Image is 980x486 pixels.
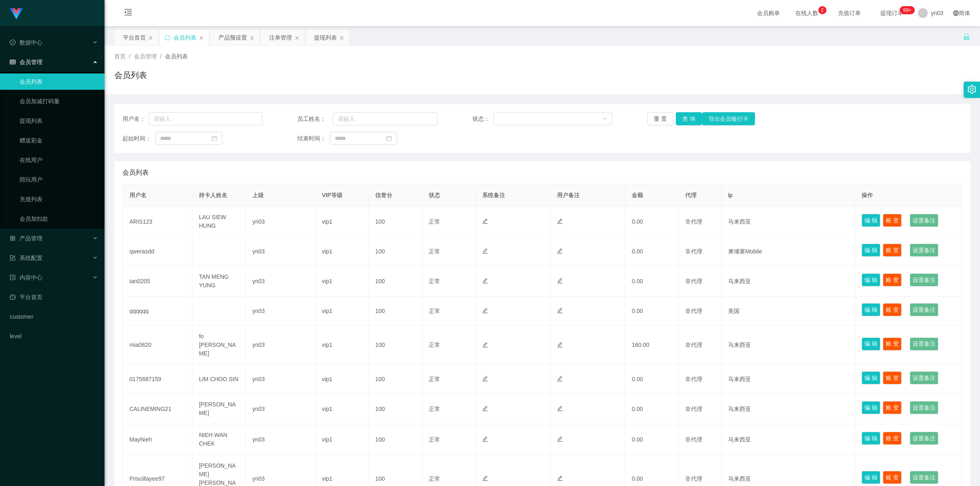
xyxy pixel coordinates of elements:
[722,424,855,455] td: 马来西亚
[883,303,902,316] button: 账 变
[482,406,488,411] i: 图标: edit
[632,192,643,198] span: 金额
[246,297,315,326] td: yn03
[20,113,98,129] a: 提现列表
[862,214,880,227] button: 编 辑
[10,40,16,45] i: 图标: check-circle-o
[910,471,938,484] button: 设置备注
[122,168,149,178] span: 会员列表
[557,376,563,382] i: 图标: edit
[429,475,440,482] span: 正常
[883,432,902,445] button: 账 变
[315,297,369,326] td: vip1
[482,475,488,481] i: 图标: edit
[199,192,227,198] span: 持卡人姓名
[625,206,679,237] td: 0.00
[834,10,865,16] span: 充值订单
[10,255,42,261] span: 系统配置
[294,36,299,40] i: 图标: close
[192,266,246,297] td: TAN MENG YUNG
[557,475,563,481] i: 图标: edit
[297,134,330,143] span: 结束时间：
[315,424,369,455] td: vip1
[676,112,702,125] button: 查 询
[685,406,702,412] span: 非代理
[910,244,938,257] button: 设置备注
[685,192,697,198] span: 代理
[953,10,959,16] i: 图标: global
[123,206,192,237] td: ARIS123
[625,424,679,455] td: 0.00
[482,436,488,442] i: 图标: edit
[315,206,369,237] td: vip1
[482,248,488,254] i: 图标: edit
[315,266,369,297] td: vip1
[910,371,938,384] button: 设置备注
[246,394,315,424] td: yn03
[10,8,23,20] img: logo.9652507e.png
[876,10,907,16] span: 提现订单
[10,308,98,325] a: customer
[246,365,315,394] td: yn03
[702,112,755,125] button: 导出会员银行卡
[482,192,505,198] span: 系统备注
[910,214,938,227] button: 设置备注
[429,218,440,225] span: 正常
[10,59,16,65] i: 图标: table
[369,206,422,237] td: 100
[883,371,902,384] button: 账 变
[862,471,880,484] button: 编 辑
[602,116,607,122] i: 图标: down
[10,235,42,242] span: 产品管理
[910,337,938,351] button: 设置备注
[212,135,217,141] i: 图标: calendar
[557,218,563,224] i: 图标: edit
[429,342,440,348] span: 正常
[269,30,292,45] div: 注单管理
[862,371,880,384] button: 编 辑
[685,436,702,443] span: 非代理
[862,337,880,351] button: 编 辑
[967,85,976,94] i: 图标: setting
[20,93,98,109] a: 会员加减打码量
[386,135,392,141] i: 图标: calendar
[165,53,188,60] span: 会员列表
[557,278,563,284] i: 图标: edit
[963,33,970,40] i: 图标: unlock
[722,206,855,237] td: 马来西亚
[722,266,855,297] td: 马来西亚
[910,401,938,414] button: 设置备注
[20,211,98,227] a: 会员加扣款
[160,53,162,60] span: /
[123,297,192,326] td: qqqqqq
[246,424,315,455] td: yn03
[122,134,155,143] span: 起始时间：
[192,326,246,365] td: fo [PERSON_NAME]
[900,6,914,14] sup: 304
[192,394,246,424] td: [PERSON_NAME]
[10,274,42,281] span: 内容中心
[369,237,422,266] td: 100
[246,206,315,237] td: yn03
[557,342,563,348] i: 图标: edit
[148,36,153,40] i: 图标: close
[369,326,422,365] td: 100
[821,6,824,14] p: 2
[685,376,702,382] span: 非代理
[369,266,422,297] td: 100
[10,289,98,305] a: 图标: dashboard平台首页
[722,237,855,266] td: 柬埔寨Mobile
[20,191,98,207] a: 充值列表
[20,132,98,149] a: 赠送彩金
[685,218,702,225] span: 非代理
[369,297,422,326] td: 100
[429,436,440,443] span: 正常
[123,326,192,365] td: mia0820
[625,237,679,266] td: 0.00
[429,406,440,412] span: 正常
[482,342,488,348] i: 图标: edit
[429,248,440,255] span: 正常
[134,53,157,60] span: 会员管理
[322,192,343,198] span: VIP等级
[129,192,147,198] span: 用户名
